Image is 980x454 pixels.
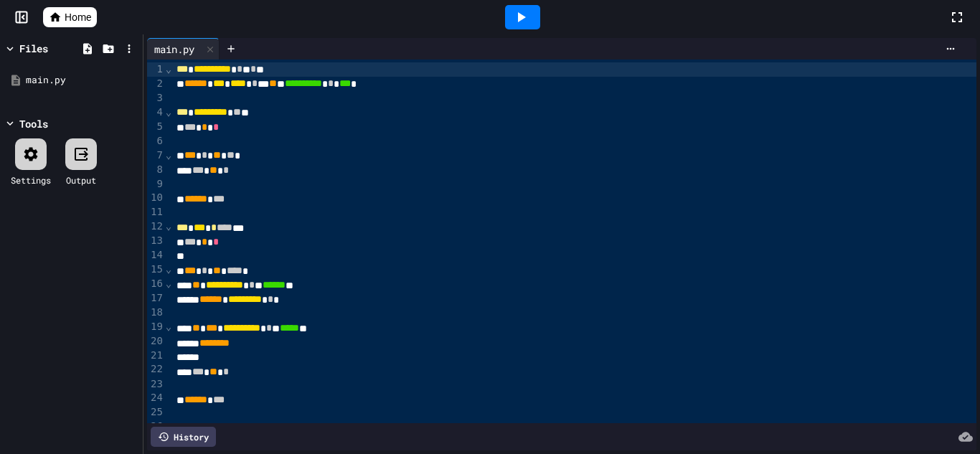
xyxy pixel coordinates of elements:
[147,263,165,277] div: 15
[147,277,165,291] div: 16
[147,234,165,248] div: 13
[65,10,91,24] span: Home
[147,377,165,392] div: 23
[147,291,165,306] div: 17
[165,263,172,275] span: Fold line
[147,320,165,334] div: 19
[165,420,172,432] span: Fold line
[147,177,165,191] div: 9
[19,41,48,56] div: Files
[165,63,172,75] span: Fold line
[147,148,165,163] div: 7
[147,191,165,205] div: 10
[165,220,172,232] span: Fold line
[147,134,165,148] div: 6
[147,91,165,105] div: 3
[19,116,48,131] div: Tools
[147,362,165,377] div: 22
[147,334,165,349] div: 20
[165,149,172,161] span: Fold line
[147,42,202,57] div: main.py
[26,73,138,88] div: main.py
[43,7,97,27] a: Home
[11,174,51,186] div: Settings
[147,349,165,363] div: 21
[165,106,172,118] span: Fold line
[165,321,172,332] span: Fold line
[147,219,165,234] div: 12
[66,174,96,186] div: Output
[151,427,216,447] div: History
[147,105,165,120] div: 4
[147,62,165,77] div: 1
[147,420,165,434] div: 26
[147,248,165,263] div: 14
[147,163,165,177] div: 8
[147,391,165,405] div: 24
[147,306,165,320] div: 18
[147,205,165,219] div: 11
[147,38,220,60] div: main.py
[147,405,165,420] div: 25
[165,278,172,289] span: Fold line
[147,120,165,134] div: 5
[147,77,165,91] div: 2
